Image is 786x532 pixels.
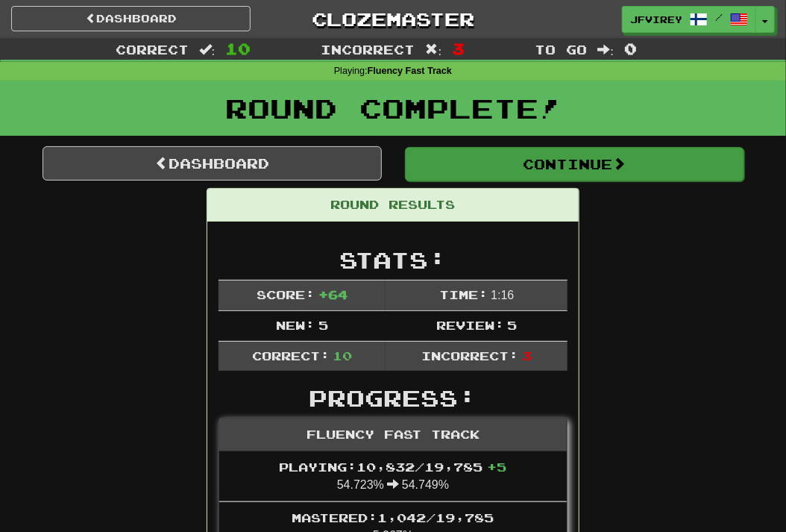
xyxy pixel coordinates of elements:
span: 5 [318,318,328,332]
a: Dashboard [11,6,251,31]
strong: Fluency Fast Track [368,66,452,76]
span: Playing: 10,832 / 19,785 [280,460,507,474]
button: Continue [405,147,744,181]
span: : [426,43,442,56]
span: : [598,43,614,56]
span: 3 [522,348,532,363]
span: Review: [436,318,504,332]
span: + 64 [318,287,348,301]
h1: Round Complete! [5,93,781,123]
span: Incorrect [321,42,415,57]
span: 3 [452,40,465,57]
span: To go [535,42,588,57]
span: : [199,43,216,56]
span: New: [276,318,315,332]
h2: Progress: [218,386,568,410]
h2: Stats: [218,248,568,272]
div: Fluency Fast Track [219,419,567,451]
span: Correct [116,42,189,57]
a: Dashboard [43,146,382,181]
span: Incorrect: [421,348,518,363]
span: + 5 [488,460,507,474]
li: 54.723% 54.749% [219,451,567,502]
span: 5 [507,318,517,332]
span: / [715,12,723,22]
span: 1 : 16 [491,289,514,301]
a: jfvirey / [622,6,756,33]
span: jfvirey [630,13,682,26]
a: Clozemaster [273,6,512,32]
span: 10 [333,348,352,363]
span: Time: [439,287,488,301]
div: Round Results [207,189,579,222]
span: Correct: [252,348,330,363]
span: 10 [225,40,251,57]
span: 0 [624,40,637,57]
span: Mastered: 1,042 / 19,785 [292,510,494,525]
span: Score: [257,287,315,301]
